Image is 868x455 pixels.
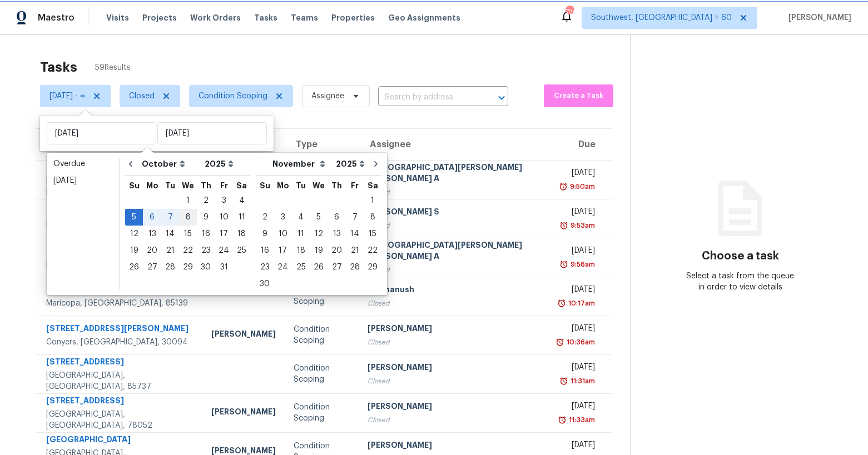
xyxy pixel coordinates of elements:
div: Thu Nov 27 2025 [328,259,346,276]
img: Overdue Alarm Icon [557,298,566,309]
div: 6 [143,209,161,225]
img: Overdue Alarm Icon [555,337,564,348]
div: 6 [328,209,346,225]
div: 21 [346,243,364,258]
img: Overdue Alarm Icon [558,414,567,426]
div: 27 [143,259,161,275]
select: Year [202,156,236,172]
div: 7 [346,209,364,225]
span: Assignee [311,91,344,102]
div: Sat Nov 22 2025 [364,242,381,259]
div: Condition Scoping [294,363,350,385]
div: 8 [179,209,197,225]
div: 10:36am [564,337,595,348]
div: Sun Oct 19 2025 [125,242,143,259]
div: 20 [143,243,161,258]
div: [PERSON_NAME] S [368,206,541,220]
abbr: Monday [277,182,289,189]
div: Tue Nov 04 2025 [292,209,310,226]
div: 23 [197,243,215,258]
span: Maestro [38,12,75,23]
div: Condition Scoping [294,402,350,424]
div: 20 [328,243,346,258]
div: Sun Nov 23 2025 [256,259,274,276]
div: [DATE] [559,167,595,181]
div: Conyers, [GEOGRAPHIC_DATA], 30094 [46,337,194,348]
div: 2 [197,193,215,208]
div: [DATE] [559,323,595,337]
div: [PERSON_NAME] [211,328,276,342]
div: Wed Nov 05 2025 [310,209,328,226]
div: Wed Oct 08 2025 [179,209,197,226]
div: Sun Nov 02 2025 [256,209,274,226]
div: 9:53am [568,220,595,231]
div: RP Dhanush [368,284,541,298]
div: [STREET_ADDRESS] [46,245,194,259]
div: 26 [125,259,143,275]
div: 31 [215,259,233,275]
div: [PERSON_NAME] [368,362,541,376]
span: Tasks [254,14,277,22]
div: 15 [179,226,197,242]
div: Mon Nov 24 2025 [274,259,292,276]
div: Sat Oct 18 2025 [233,226,250,242]
div: 10 [274,226,292,242]
img: Overdue Alarm Icon [559,220,568,231]
div: Closed [368,187,541,198]
input: Start date [47,122,156,144]
div: 28 [161,259,179,275]
div: Sat Oct 11 2025 [233,209,250,226]
div: 14 [346,226,364,242]
div: Mon Oct 13 2025 [143,226,161,242]
div: Sat Nov 01 2025 [364,192,381,209]
div: Sun Nov 30 2025 [256,276,274,292]
th: Due [550,129,612,160]
div: 5 [310,209,328,225]
div: Closed [368,337,541,348]
div: Mon Oct 27 2025 [143,259,161,276]
abbr: Thursday [331,182,342,189]
div: 18 [233,226,250,242]
div: 17 [274,243,292,258]
div: 15 [364,226,381,242]
div: [GEOGRAPHIC_DATA], MN, 55117 [46,259,194,270]
div: 9:56am [568,259,595,270]
h2: Tasks [40,62,77,73]
img: Overdue Alarm Icon [559,376,568,387]
span: Closed [129,91,155,102]
div: Tue Nov 11 2025 [292,226,310,242]
div: Thu Nov 13 2025 [328,226,346,242]
div: 11 [292,226,310,242]
div: Fri Oct 03 2025 [215,192,233,209]
span: Southwest, [GEOGRAPHIC_DATA] + 60 [591,12,732,23]
div: [GEOGRAPHIC_DATA], [GEOGRAPHIC_DATA], 85737 [46,370,194,392]
div: Sun Oct 05 2025 [125,209,143,226]
div: 28 [346,259,364,275]
div: Fri Nov 21 2025 [346,242,364,259]
div: [PERSON_NAME] [368,401,541,414]
div: [DATE] [559,401,595,414]
button: Go to next month [368,153,384,175]
th: Address [36,129,202,160]
abbr: Friday [220,182,228,189]
div: Mon Nov 10 2025 [274,226,292,242]
div: Fri Nov 14 2025 [346,226,364,242]
div: 24 [215,243,233,258]
div: [DATE] [559,284,595,298]
div: Tue Oct 07 2025 [161,209,179,226]
div: 21 [161,243,179,258]
div: Wed Oct 01 2025 [179,192,197,209]
div: 30 [197,259,215,275]
span: Projects [142,12,177,23]
div: Closed [368,376,541,387]
div: Overdue [53,158,112,169]
input: Thu, Oct 08 [157,122,267,144]
abbr: Thursday [201,182,211,189]
div: [GEOGRAPHIC_DATA], [GEOGRAPHIC_DATA], 78052 [46,409,194,431]
abbr: Friday [351,182,359,189]
div: [STREET_ADDRESS] [46,284,194,298]
div: Thu Oct 09 2025 [197,209,215,226]
div: 16 [197,226,215,242]
div: [DATE] [53,175,112,186]
span: [DATE] - ∞ [49,91,85,102]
